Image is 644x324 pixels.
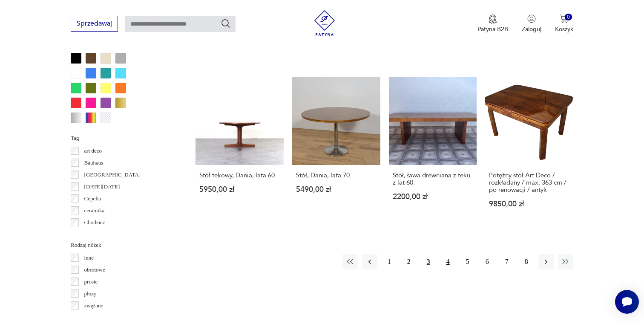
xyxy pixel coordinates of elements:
img: Ikona koszyka [560,14,568,23]
h3: Potężny stół Art Deco / rozkładany / max. 363 cm / po renowacji / antyk [489,172,569,194]
p: Ćmielów [84,230,105,239]
button: Zaloguj [522,14,541,33]
p: 2200,00 zł [393,193,473,200]
img: Ikona medalu [489,14,497,24]
a: Stół tekowy, Dania, lata 60.Stół tekowy, Dania, lata 60.5950,00 zł [195,77,284,225]
a: Stół, Dania, lata 70.Stół, Dania, lata 70.5490,00 zł [292,77,380,225]
p: Koszyk [555,25,573,33]
button: 7 [499,254,515,269]
p: Patyna B2B [477,25,508,33]
p: 5490,00 zł [296,186,377,193]
p: Bauhaus [84,158,103,168]
p: [GEOGRAPHIC_DATA] [84,170,141,179]
p: płozy [84,289,97,298]
p: proste [84,277,98,286]
a: Stół, ława drewniana z teku z lat 60.Stół, ława drewniana z teku z lat 60.2200,00 zł [389,77,477,225]
button: 6 [480,254,495,269]
img: Patyna - sklep z meblami i dekoracjami vintage [312,10,337,36]
p: 9850,00 zł [489,200,569,208]
p: Rodzaj nóżek [71,240,175,250]
button: Sprzedawaj [71,16,118,32]
button: 4 [440,254,456,269]
p: inne [84,253,94,263]
button: 0Koszyk [555,14,573,33]
button: 5 [460,254,475,269]
button: 8 [519,254,534,269]
a: Sprzedawaj [71,21,118,27]
img: Ikonka użytkownika [527,14,536,23]
p: Tag [71,133,175,143]
button: Szukaj [221,18,231,29]
p: [DATE][DATE] [84,182,120,191]
p: Cepelia [84,194,101,203]
h3: Stół, ława drewniana z teku z lat 60. [393,172,473,186]
button: 3 [421,254,436,269]
a: Potężny stół Art Deco / rozkładany / max. 363 cm / po renowacji / antykPotężny stół Art Deco / ro... [485,77,573,225]
a: Ikona medaluPatyna B2B [477,14,508,33]
button: 1 [382,254,397,269]
h3: Stół, Dania, lata 70. [296,172,377,179]
h3: Stół tekowy, Dania, lata 60. [199,172,280,179]
div: 0 [565,14,572,21]
button: Patyna B2B [477,14,508,33]
p: Zaloguj [522,25,541,33]
p: obrotowe [84,265,105,275]
p: zwężane [84,301,103,310]
button: 2 [401,254,417,269]
p: Chodzież [84,218,105,227]
p: 5950,00 zł [199,186,280,193]
iframe: Smartsupp widget button [615,290,639,314]
p: ceramika [84,206,105,215]
p: art deco [84,146,102,156]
